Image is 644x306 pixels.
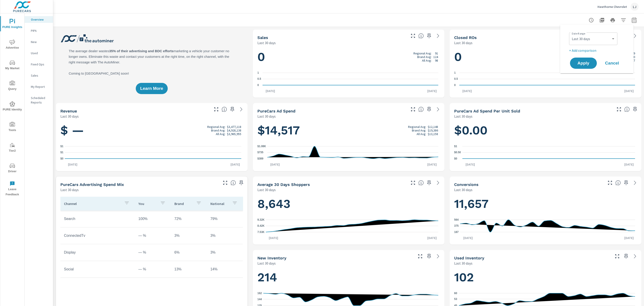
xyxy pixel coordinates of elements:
p: [DATE] [462,162,478,167]
p: $13,158 [428,132,438,136]
p: Used [31,51,49,55]
span: PURE Insights [2,19,23,30]
p: 91 [435,52,438,55]
text: 1 [454,71,456,74]
span: Leave Feedback [2,181,23,197]
span: Save this to your personalized report [426,106,433,113]
button: Make Fullscreen [615,106,623,113]
h5: PureCars Ad Spend [257,109,295,113]
p: All Avg: [422,59,432,62]
p: [DATE] [424,162,440,167]
h5: Revenue [60,109,77,113]
p: Last 30 days [257,261,276,266]
span: Save this to your personalized report [623,253,630,260]
button: Cancel [599,58,625,69]
td: 100% [135,213,171,224]
span: Number of vehicles sold by the dealership over the selected date range. [Source: This data is sou... [418,33,424,39]
div: Fixed Ops [25,61,53,68]
p: $4,928,138 [227,129,241,132]
p: [DATE] [460,236,476,240]
p: [DATE] [424,236,440,240]
div: LJ [631,3,639,11]
p: Last 30 days [454,40,472,45]
span: Total sales revenue over the selected date range. [Source: This data is sourced from the dealer’s... [222,107,227,112]
text: 144 [257,298,262,301]
a: See more details in report [434,32,442,39]
p: Last 30 days [257,40,276,45]
h1: 0 [454,49,637,65]
td: 6% [171,247,207,258]
text: $735 [257,151,263,154]
span: Advertise [2,39,23,50]
span: Learn More [140,86,163,91]
h1: $0.00 [454,123,637,138]
text: $0 [454,157,457,160]
text: 187 [454,231,459,234]
div: Scheduled Reports [25,95,53,106]
p: 98 [435,59,438,62]
p: Last 30 days [257,114,276,119]
td: 3% [207,247,243,258]
div: Overview [25,16,53,23]
p: Brand [174,201,193,206]
td: 13% [171,264,207,275]
button: Make Fullscreen [606,179,614,186]
p: $3,965,955 [227,132,241,136]
span: Driver [2,163,23,174]
a: See more details in report [631,179,639,186]
span: Save this to your personalized report [426,179,433,186]
h1: 11,657 [454,196,637,211]
span: The number of dealer-specified goals completed by a visitor. [Source: This data is provided by th... [615,180,621,185]
text: 9.32K [257,218,265,221]
h1: 8,643 [257,196,440,211]
span: Save this to your personalized report [426,253,433,260]
text: 0.5 [454,78,458,81]
span: A rolling 30 day total of daily Shoppers on the dealership website, averaged over the selected da... [418,180,424,185]
h5: Average 30 Days Shoppers [257,182,310,187]
p: Brand Avg: [417,55,432,59]
text: $1 [60,151,64,154]
h5: Closed ROs [454,35,477,40]
span: PURE Identity [2,101,23,112]
a: See more details in report [434,179,442,186]
span: Save this to your personalized report [426,32,433,39]
p: Regional Avg: [408,125,426,129]
h1: $ — [60,123,243,138]
p: [DATE] [263,89,278,93]
p: [DATE] [266,236,281,240]
span: Save this to your personalized report [623,179,630,186]
p: Last 30 days [257,187,276,192]
text: 375 [454,224,459,228]
p: Hawthorne Chevrolet [597,5,627,9]
p: You [138,201,157,206]
p: $12,148 [428,125,438,129]
td: — % [135,247,171,258]
text: $1 [60,145,64,148]
td: — % [135,230,171,241]
td: 3% [207,230,243,241]
p: $3,477,118 [227,125,241,129]
text: 0.5 [257,78,261,81]
span: Query [2,81,23,92]
td: 3% [171,230,207,241]
span: Save this to your personalized report [631,106,639,113]
td: Search [60,213,135,224]
button: Make Fullscreen [409,32,417,39]
span: This table looks at how you compare to the amount of budget you spend per channel as opposed to y... [231,180,236,185]
h5: Sales [257,35,268,40]
button: Make Fullscreen [614,253,621,260]
span: Save this to your personalized report [238,179,245,186]
div: My Report [25,83,53,90]
p: PIPA [31,28,49,33]
p: Overview [31,17,49,22]
p: National [210,201,229,206]
div: Sales [25,72,53,79]
h5: PureCars Advertising Spend Mix [60,182,124,187]
p: All Avg: [216,132,225,136]
span: Apply [574,61,592,65]
button: Apply [570,58,597,69]
p: Last 30 days [454,114,472,119]
h5: Conversions [454,182,479,187]
div: nav menu [0,13,24,199]
td: ConnectedTv [60,230,135,241]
